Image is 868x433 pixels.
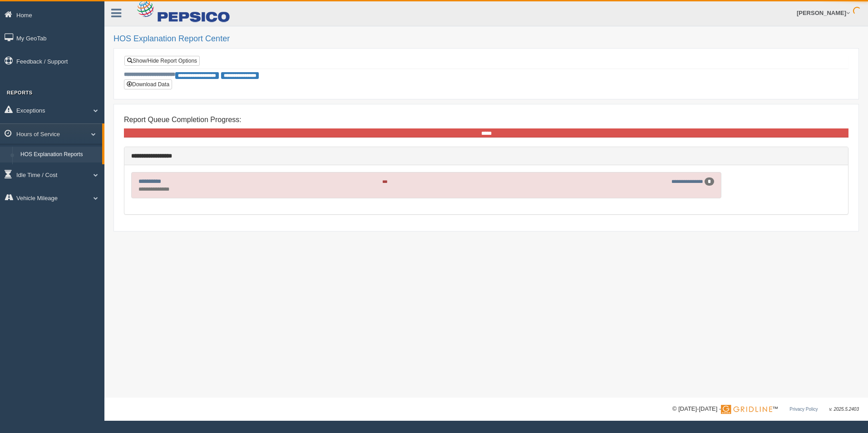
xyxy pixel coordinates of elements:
[829,407,859,412] span: v. 2025.5.2403
[124,79,172,89] button: Download Data
[16,147,102,163] a: HOS Explanation Reports
[124,56,200,66] a: Show/Hide Report Options
[113,34,859,44] h2: HOS Explanation Report Center
[124,116,848,124] h4: Report Queue Completion Progress:
[721,405,772,414] img: Gridline
[672,404,859,414] div: © [DATE]-[DATE] - ™
[789,407,818,412] a: Privacy Policy
[16,162,102,179] a: HOS Violation Audit Reports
